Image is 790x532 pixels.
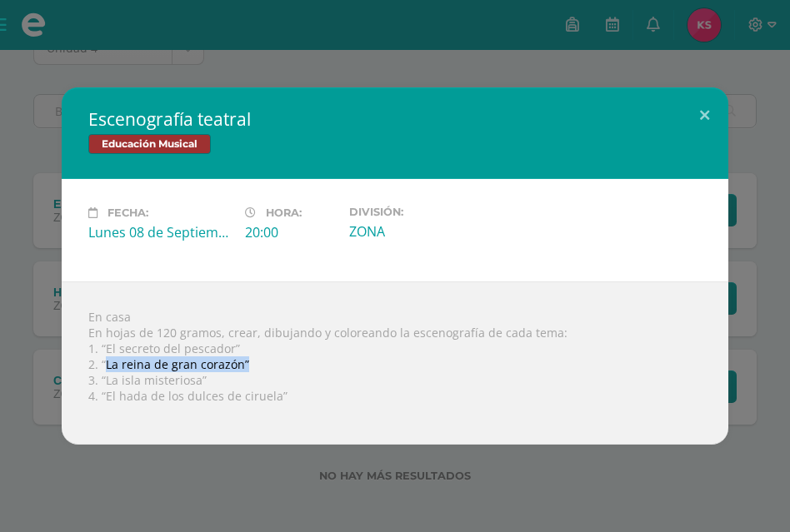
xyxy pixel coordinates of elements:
label: División: [349,206,492,218]
span: Hora: [266,206,302,219]
div: Lunes 08 de Septiembre [88,223,232,241]
div: En casa En hojas de 120 gramos, crear, dibujando y coloreando la escenografía de cada tema: 1. “E... [62,281,728,445]
div: 20:00 [245,223,336,241]
span: Fecha: [107,206,148,219]
button: Close (Esc) [681,87,728,144]
h2: Escenografía teatral [88,107,702,131]
div: ZONA [349,222,492,241]
span: Educación Musical [88,134,211,154]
